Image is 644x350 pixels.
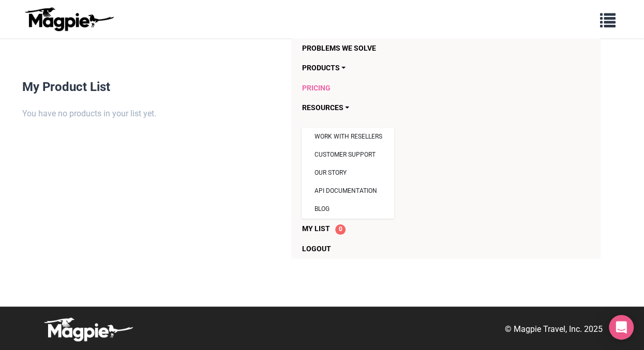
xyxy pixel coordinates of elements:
[302,128,394,146] a: Work with resellers
[302,224,330,233] span: My List
[41,317,134,342] img: logo-white-d94fa1abed81b67a048b3d0f0ab5b955.png
[302,98,549,117] a: Resources
[609,315,634,340] div: Open Intercom Messenger
[22,107,622,120] div: You have no products in your list yet.
[22,80,622,95] h4: My Product List
[302,200,394,218] a: Blog
[302,38,549,58] a: Problems we solve
[302,239,549,258] a: Logout
[505,323,603,336] p: © Magpie Travel, Inc. 2025
[335,224,346,235] span: 0
[302,219,549,239] a: My List 0
[302,128,394,219] div: Resources
[302,182,394,200] a: API Documentation
[302,146,394,164] a: Customer Support
[302,58,549,78] a: Products
[302,164,394,182] a: Our Story
[22,7,115,32] img: logo-ab69f6fb50320c5b225c76a69d11143b.png
[302,78,549,98] a: Pricing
